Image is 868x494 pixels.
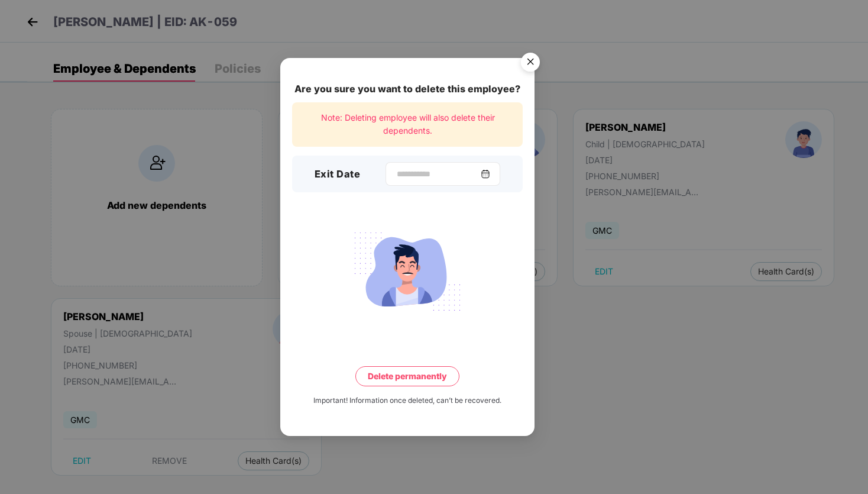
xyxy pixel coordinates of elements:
h3: Exit Date [315,167,361,182]
div: Note: Deleting employee will also delete their dependents. [292,102,523,147]
div: Important! Information once deleted, can’t be recovered. [313,395,501,406]
button: Close [514,47,546,79]
img: svg+xml;base64,PHN2ZyB4bWxucz0iaHR0cDovL3d3dy53My5vcmcvMjAwMC9zdmciIHdpZHRoPSI1NiIgaGVpZ2h0PSI1Ni... [514,47,547,80]
img: svg+xml;base64,PHN2ZyBpZD0iQ2FsZW5kYXItMzJ4MzIiIHhtbG5zPSJodHRwOi8vd3d3LnczLm9yZy8yMDAwL3N2ZyIgd2... [481,169,490,179]
button: Delete permanently [355,366,459,386]
div: Are you sure you want to delete this employee? [292,82,523,96]
img: svg+xml;base64,PHN2ZyB4bWxucz0iaHR0cDovL3d3dy53My5vcmcvMjAwMC9zdmciIHdpZHRoPSIyMjQiIGhlaWdodD0iMT... [341,225,474,318]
